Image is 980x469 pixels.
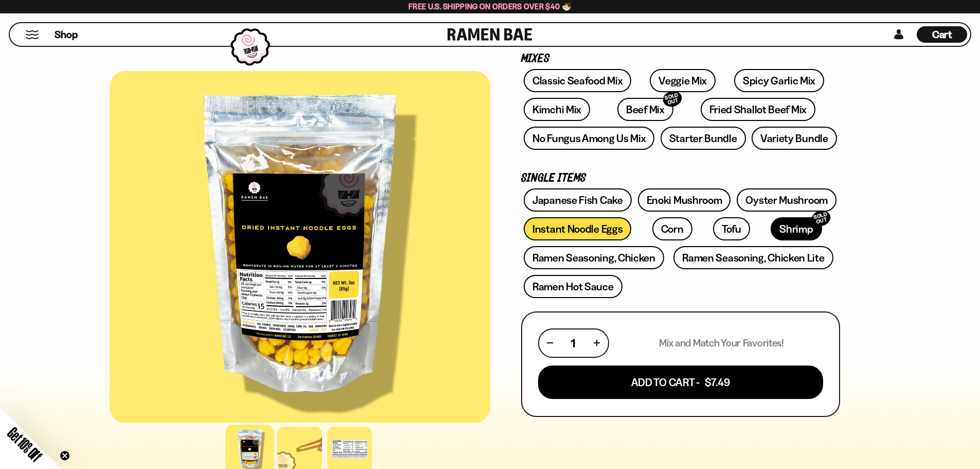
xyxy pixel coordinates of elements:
a: Variety Bundle [752,127,837,150]
a: Ramen Seasoning, Chicken Lite [673,246,833,269]
a: Enoki Mushroom [638,188,731,212]
p: Mix and Match Your Favorites! [659,337,784,350]
a: Veggie Mix [650,69,716,92]
a: Ramen Hot Sauce [524,275,622,298]
a: Classic Seafood Mix [524,69,631,92]
span: 1 [571,337,575,350]
a: Kimchi Mix [524,98,590,121]
span: Shop [55,28,78,42]
button: Add To Cart - $7.49 [538,366,823,399]
button: Mobile Menu Trigger [25,30,39,39]
a: Ramen Seasoning, Chicken [524,246,664,269]
a: Beef MixSOLD OUT [617,98,673,121]
button: Close teaser [60,450,70,461]
div: SOLD OUT [810,209,832,229]
a: ShrimpSOLD OUT [771,217,822,240]
a: Starter Bundle [661,127,746,150]
a: Japanese Fish Cake [524,188,632,212]
a: Spicy Garlic Mix [734,69,824,92]
a: Fried Shallot Beef Mix [701,98,815,121]
a: Cart [917,23,967,46]
a: Corn [652,217,692,240]
span: Free U.S. Shipping on Orders over $40 🍜 [408,2,572,11]
span: Cart [932,28,952,41]
span: Get 10% Off [5,424,45,464]
p: Single Items [521,173,840,183]
a: Shop [55,26,78,43]
a: Tofu [713,217,750,240]
a: Oyster Mushroom [737,188,836,212]
p: Mixes [521,54,840,64]
a: No Fungus Among Us Mix [524,127,654,150]
div: SOLD OUT [661,89,684,109]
